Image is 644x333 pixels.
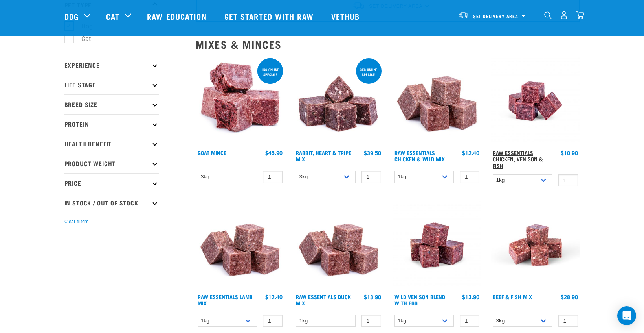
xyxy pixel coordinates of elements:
a: Wild Venison Blend with Egg [394,295,445,304]
div: $13.90 [364,294,381,300]
button: Clear filters [64,218,88,225]
a: Goat Mince [198,151,226,154]
input: 1 [558,315,578,327]
img: ?1041 RE Lamb Mix 01 [294,200,383,290]
img: user.png [560,11,568,19]
label: Cat [69,34,94,44]
input: 1 [361,315,381,327]
img: home-icon-1@2x.png [544,11,552,19]
a: Vethub [323,0,370,32]
div: $13.90 [462,294,479,300]
a: Beef & Fish Mix [493,295,532,298]
a: Cat [106,10,119,22]
p: Life Stage [64,75,159,94]
a: Dog [64,10,79,22]
div: $45.90 [265,150,283,156]
div: $12.40 [462,150,479,156]
img: van-moving.png [459,11,469,18]
img: Chicken Venison mix 1655 [491,57,580,146]
img: Pile Of Cubed Chicken Wild Meat Mix [393,57,482,146]
img: Beef Mackerel 1 [491,200,580,290]
div: $28.90 [561,294,578,300]
div: $10.90 [561,150,578,156]
img: 1175 Rabbit Heart Tripe Mix 01 [294,57,383,146]
a: Raw Essentials Chicken & Wild Mix [394,151,445,160]
div: 3kg online special! [356,64,382,80]
h2: Mixes & Minces [196,38,580,50]
p: Protein [64,114,159,134]
p: Price [64,173,159,193]
a: Rabbit, Heart & Tripe Mix [296,151,351,160]
div: $12.40 [265,294,283,300]
img: 1077 Wild Goat Mince 01 [196,57,285,146]
img: Venison Egg 1616 [393,200,482,290]
p: In Stock / Out Of Stock [64,193,159,213]
p: Product Weight [64,154,159,173]
input: 1 [361,171,381,183]
p: Experience [64,55,159,75]
input: 1 [460,171,479,183]
p: Breed Size [64,94,159,114]
a: Raw Essentials Chicken, Venison & Fish [493,151,543,166]
a: Raw Essentials Lamb Mix [198,295,253,304]
img: home-icon@2x.png [576,11,584,19]
div: $39.50 [364,150,381,156]
input: 1 [263,315,283,327]
input: 1 [263,171,283,183]
input: 1 [460,315,479,327]
a: Raw Essentials Duck Mix [296,295,351,304]
p: Health Benefit [64,134,159,154]
span: Set Delivery Area [473,15,519,17]
div: 1kg online special! [257,64,283,80]
a: Raw Education [139,0,216,32]
img: ?1041 RE Lamb Mix 01 [196,200,285,290]
a: Get started with Raw [217,0,323,32]
input: 1 [558,174,578,187]
div: Open Intercom Messenger [617,306,636,325]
